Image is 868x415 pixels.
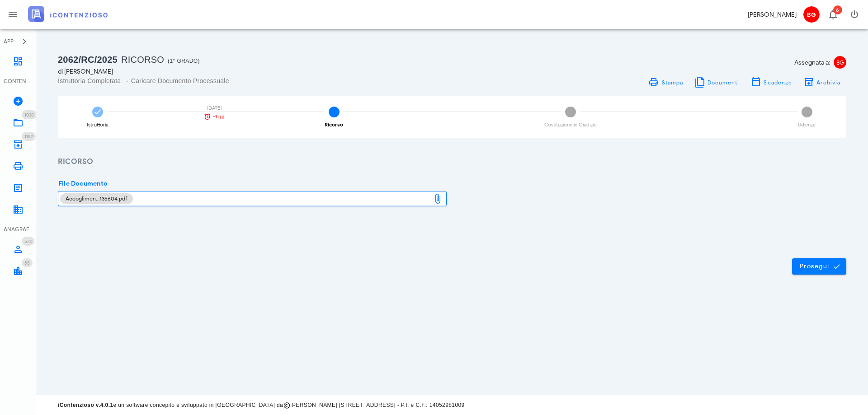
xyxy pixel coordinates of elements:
[121,55,164,65] span: Ricorso
[22,110,37,119] span: Distintivo
[799,262,839,270] span: Prosegui
[689,76,745,89] button: Documenti
[22,258,33,267] span: Distintivo
[748,10,797,19] div: [PERSON_NAME]
[28,6,108,22] img: logo-text-2x.png
[22,237,34,246] span: Distintivo
[816,79,841,86] span: Archivia
[565,107,576,117] span: 3
[198,106,230,111] div: [DATE]
[325,122,343,127] div: Ricorso
[792,258,846,275] button: Prosegui
[58,402,113,408] strong: iContenzioso v.4.0.1
[58,67,447,76] div: di [PERSON_NAME]
[745,76,798,89] button: Scadenze
[822,4,844,25] button: Distintivo
[213,114,225,119] span: -1 gg
[798,122,816,127] div: Udienza
[58,156,846,168] h3: Ricorso
[800,4,822,25] button: BG
[58,76,447,85] div: Istruttoria Completata → Caricare Documento Processuale
[87,122,108,127] div: Istruttoria
[4,225,33,233] div: ANAGRAFICA
[833,5,842,14] span: Distintivo
[22,132,36,141] span: Distintivo
[794,58,830,67] span: Assegnata a:
[707,79,740,86] span: Documenti
[643,76,689,89] a: Stampa
[802,107,812,117] span: 4
[803,6,820,23] span: BG
[329,107,340,117] span: 2
[66,193,127,204] span: Accoglimen…135604.pdf
[168,58,200,64] span: (1° Grado)
[661,79,683,86] span: Stampa
[4,77,33,85] div: CONTENZIOSO
[544,122,597,127] div: Costituzione in Giudizio
[797,76,846,89] button: Archivia
[24,112,34,118] span: 1038
[24,238,32,244] span: 572
[834,56,846,69] span: BG
[24,260,30,266] span: 55
[24,134,33,140] span: 1157
[56,179,108,188] label: File Documento
[58,55,118,65] span: 2062/RC/2025
[763,79,792,86] span: Scadenze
